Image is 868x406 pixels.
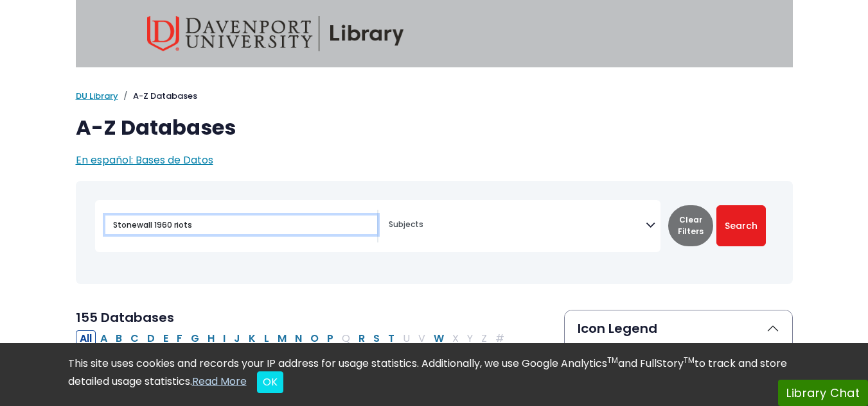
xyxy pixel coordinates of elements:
span: 155 Databases [76,309,174,326]
button: Filter Results P [323,330,337,347]
button: Filter Results W [430,330,448,347]
button: Filter Results M [274,330,290,347]
button: Filter Results F [173,330,186,347]
button: Icon Legend [565,310,792,346]
img: Davenport University Library [147,16,404,51]
textarea: Search [389,221,646,231]
button: Filter Results R [355,330,369,347]
input: Search database by title or keyword [105,216,377,234]
button: Clear Filters [668,205,713,246]
a: Read More [192,374,247,389]
button: Filter Results N [291,330,306,347]
nav: Search filters [76,181,793,284]
button: Filter Results D [143,330,159,347]
h1: A-Z Databases [76,115,793,140]
button: Filter Results A [96,330,111,347]
button: Filter Results E [159,330,172,347]
button: All [76,330,96,347]
button: Close [257,371,283,393]
button: Filter Results K [245,330,260,347]
button: Filter Results S [369,330,384,347]
button: Submit for Search Results [716,205,766,246]
button: Filter Results C [127,330,143,347]
button: Filter Results I [219,330,229,347]
div: Alpha-list to filter by first letter of database name [76,330,509,345]
sup: TM [607,355,618,366]
button: Filter Results B [112,330,126,347]
sup: TM [684,355,695,366]
button: Filter Results L [260,330,273,347]
button: Filter Results H [204,330,218,347]
a: DU Library [76,90,118,102]
button: Library Chat [778,380,868,406]
li: A-Z Databases [118,90,197,103]
nav: breadcrumb [76,90,793,103]
div: This site uses cookies and records your IP address for usage statistics. Additionally, we use Goo... [68,356,801,393]
button: Filter Results T [384,330,398,347]
button: Filter Results G [187,330,203,347]
button: Filter Results O [306,330,323,347]
button: Filter Results J [230,330,244,347]
a: En español: Bases de Datos [76,153,213,167]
